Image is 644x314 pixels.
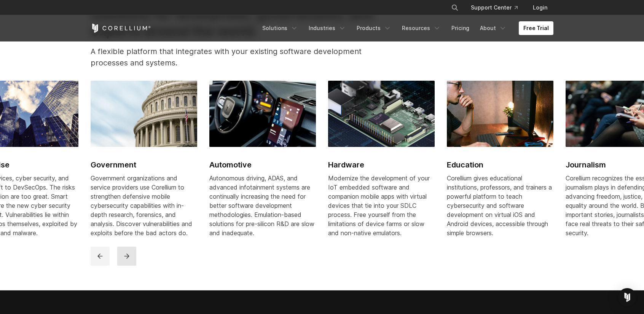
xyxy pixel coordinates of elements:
div: Government organizations and service providers use Corellium to strengthen defensive mobile cyber... [91,174,197,237]
button: Search [448,1,462,14]
button: previous [91,247,110,266]
div: Navigation Menu [258,21,553,35]
a: Automotive Automotive Autonomous driving, ADAS, and advanced infotainment systems are continually... [209,81,316,247]
a: Solutions [258,21,303,35]
img: Hardware [328,81,435,147]
p: A flexible platform that integrates with your existing software development processes and systems. [91,46,394,69]
div: Corellium gives educational institutions, professors, and trainers a powerful platform to teach c... [447,174,553,237]
a: About [475,21,511,35]
a: Corellium Home [91,24,151,33]
div: Autonomous driving, ADAS, and advanced infotainment systems are continually increasing the need f... [209,174,316,237]
a: Free Trial [519,21,553,35]
img: Government [91,81,197,147]
a: Government Government Government organizations and service providers use Corellium to strengthen ... [91,81,197,247]
h2: Government [91,159,197,171]
a: Industries [304,21,351,35]
a: Login [527,1,553,14]
div: Navigation Menu [442,1,553,14]
a: Products [352,21,396,35]
div: Open Intercom Messenger [618,288,636,306]
h2: Automotive [209,159,316,171]
a: Pricing [447,21,474,35]
a: Hardware Hardware Modernize the development of your IoT embedded software and companion mobile ap... [328,81,435,247]
a: Education Education Corellium gives educational institutions, professors, and trainers a powerful... [447,81,553,247]
button: next [117,247,136,266]
img: Automotive [209,81,316,147]
h2: Education [447,159,553,171]
span: Modernize the development of your IoT embedded software and companion mobile apps with virtual de... [328,174,430,237]
a: Support Center [465,1,524,14]
a: Resources [397,21,445,35]
img: Education [447,81,553,147]
h2: Hardware [328,159,435,171]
